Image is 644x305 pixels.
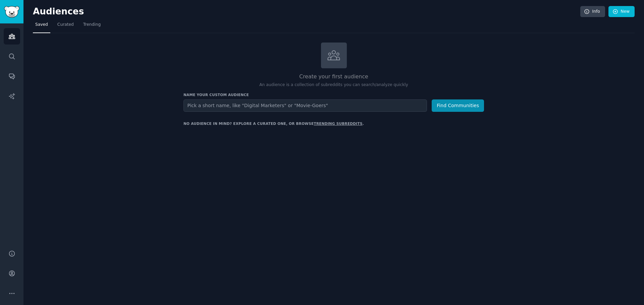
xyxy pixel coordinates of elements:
[55,19,76,33] a: Curated
[608,6,635,17] a: New
[33,19,50,33] a: Saved
[57,22,74,28] span: Curated
[4,6,19,18] img: GummySearch logo
[183,73,484,81] h2: Create your first audience
[83,22,101,28] span: Trending
[33,6,580,17] h2: Audiences
[183,121,364,126] div: No audience in mind? Explore a curated one, or browse .
[183,99,427,112] input: Pick a short name, like "Digital Marketers" or "Movie-Goers"
[314,122,362,126] a: trending subreddits
[183,92,484,97] h3: Name your custom audience
[183,82,484,88] p: An audience is a collection of subreddits you can search/analyze quickly
[35,22,48,28] span: Saved
[81,19,103,33] a: Trending
[432,99,484,112] button: Find Communities
[580,6,605,17] a: Info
